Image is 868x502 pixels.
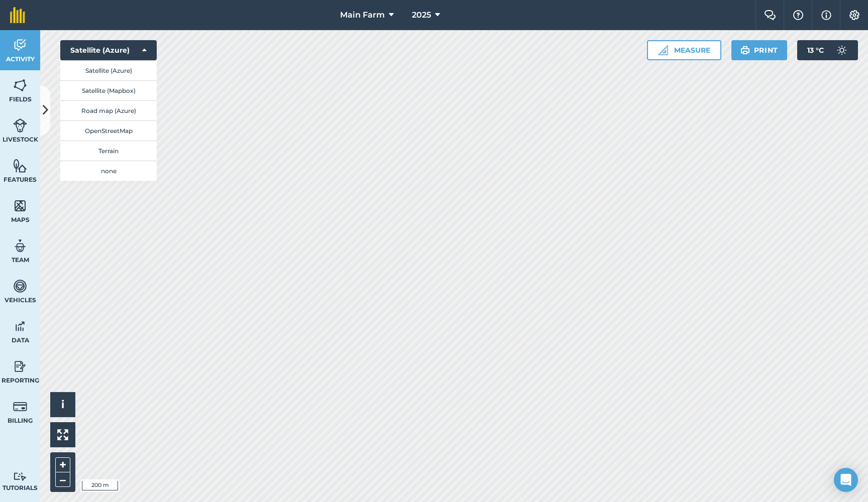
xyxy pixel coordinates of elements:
img: svg+xml;base64,PHN2ZyB4bWxucz0iaHR0cDovL3d3dy53My5vcmcvMjAwMC9zdmciIHdpZHRoPSI1NiIgaGVpZ2h0PSI2MC... [13,78,27,93]
img: fieldmargin Logo [10,7,25,23]
button: – [55,472,70,487]
button: Measure [647,40,721,60]
button: i [50,392,75,417]
img: Two speech bubbles overlapping with the left bubble in the forefront [764,10,776,20]
img: Ruler icon [658,45,668,55]
button: Road map (Azure) [60,100,157,120]
button: 13 °C [797,40,858,60]
span: Main Farm [340,9,385,21]
button: Terrain [60,141,157,161]
img: svg+xml;base64,PD94bWwgdmVyc2lvbj0iMS4wIiBlbmNvZGluZz0idXRmLTgiPz4KPCEtLSBHZW5lcmF0b3I6IEFkb2JlIE... [13,38,27,53]
button: + [55,457,70,472]
div: Open Intercom Messenger [834,468,858,492]
button: Satellite (Azure) [60,40,157,60]
img: svg+xml;base64,PD94bWwgdmVyc2lvbj0iMS4wIiBlbmNvZGluZz0idXRmLTgiPz4KPCEtLSBHZW5lcmF0b3I6IEFkb2JlIE... [13,118,27,133]
img: svg+xml;base64,PD94bWwgdmVyc2lvbj0iMS4wIiBlbmNvZGluZz0idXRmLTgiPz4KPCEtLSBHZW5lcmF0b3I6IEFkb2JlIE... [832,40,852,60]
img: svg+xml;base64,PHN2ZyB4bWxucz0iaHR0cDovL3d3dy53My5vcmcvMjAwMC9zdmciIHdpZHRoPSIxNyIgaGVpZ2h0PSIxNy... [821,9,831,21]
img: svg+xml;base64,PD94bWwgdmVyc2lvbj0iMS4wIiBlbmNvZGluZz0idXRmLTgiPz4KPCEtLSBHZW5lcmF0b3I6IEFkb2JlIE... [13,472,27,481]
img: A question mark icon [792,10,804,20]
img: svg+xml;base64,PD94bWwgdmVyc2lvbj0iMS4wIiBlbmNvZGluZz0idXRmLTgiPz4KPCEtLSBHZW5lcmF0b3I6IEFkb2JlIE... [13,399,27,414]
button: none [60,161,157,181]
button: Satellite (Azure) [60,60,157,80]
img: Four arrows, one pointing top left, one top right, one bottom right and the last bottom left [57,429,68,440]
img: svg+xml;base64,PHN2ZyB4bWxucz0iaHR0cDovL3d3dy53My5vcmcvMjAwMC9zdmciIHdpZHRoPSIxOSIgaGVpZ2h0PSIyNC... [740,44,750,56]
button: Print [731,40,788,60]
span: i [61,398,64,411]
img: A cog icon [848,10,860,20]
img: svg+xml;base64,PHN2ZyB4bWxucz0iaHR0cDovL3d3dy53My5vcmcvMjAwMC9zdmciIHdpZHRoPSI1NiIgaGVpZ2h0PSI2MC... [13,198,27,213]
img: svg+xml;base64,PD94bWwgdmVyc2lvbj0iMS4wIiBlbmNvZGluZz0idXRmLTgiPz4KPCEtLSBHZW5lcmF0b3I6IEFkb2JlIE... [13,319,27,334]
span: 13 ° C [807,40,824,60]
img: svg+xml;base64,PD94bWwgdmVyc2lvbj0iMS4wIiBlbmNvZGluZz0idXRmLTgiPz4KPCEtLSBHZW5lcmF0b3I6IEFkb2JlIE... [13,238,27,254]
img: svg+xml;base64,PD94bWwgdmVyc2lvbj0iMS4wIiBlbmNvZGluZz0idXRmLTgiPz4KPCEtLSBHZW5lcmF0b3I6IEFkb2JlIE... [13,279,27,294]
img: svg+xml;base64,PD94bWwgdmVyc2lvbj0iMS4wIiBlbmNvZGluZz0idXRmLTgiPz4KPCEtLSBHZW5lcmF0b3I6IEFkb2JlIE... [13,359,27,374]
button: OpenStreetMap [60,120,157,141]
button: Satellite (Mapbox) [60,80,157,100]
img: svg+xml;base64,PHN2ZyB4bWxucz0iaHR0cDovL3d3dy53My5vcmcvMjAwMC9zdmciIHdpZHRoPSI1NiIgaGVpZ2h0PSI2MC... [13,158,27,173]
span: 2025 [412,9,431,21]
